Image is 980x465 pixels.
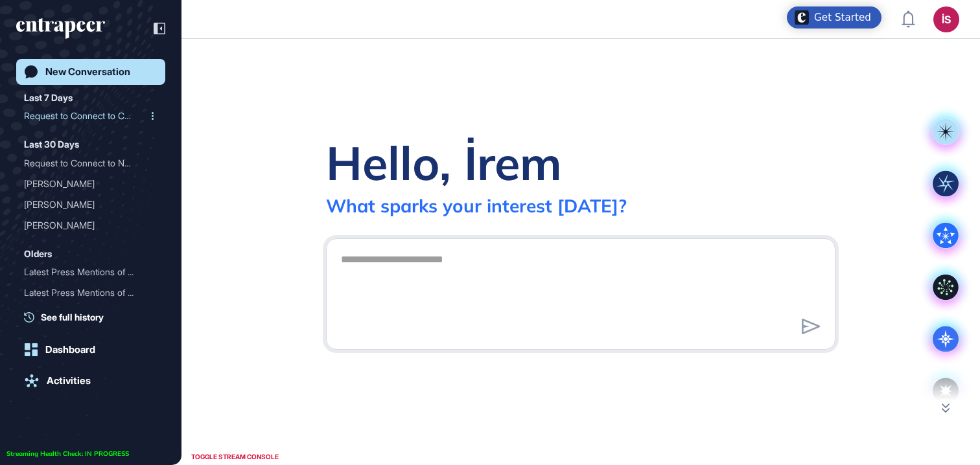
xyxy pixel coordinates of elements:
div: Request to Connect to Cur... [24,106,147,126]
a: Activities [16,368,165,394]
div: Last 30 Days [24,137,79,152]
div: Last 7 Days [24,90,73,106]
div: [PERSON_NAME] [24,174,147,194]
div: Curie [24,215,157,236]
div: Hello, İrem [326,133,562,192]
div: Latest Press Mentions of ... [24,262,147,282]
div: Request to Connect to Nov... [24,153,147,174]
div: Olders [24,246,52,262]
div: entrapeer-logo [16,18,105,39]
div: Latest Press Mentions of ... [24,282,147,303]
div: Activities [47,375,91,387]
div: New Conversation [45,66,130,78]
div: [PERSON_NAME] [24,194,147,215]
a: See full history [24,310,165,324]
div: Dashboard [45,344,95,356]
div: Latest Press Mentions of OpenAI [24,282,157,303]
div: Latest Press Mentions of Open AI [24,262,157,282]
button: İS [933,6,959,32]
div: What sparks your interest [DATE]? [326,194,627,217]
div: Curie [24,174,157,194]
div: Curie [24,194,157,215]
div: Request to Connect to Curie [24,106,157,126]
span: See full history [41,310,104,324]
div: TOGGLE STREAM CONSOLE [188,449,282,465]
img: launcher-image-alternative-text [795,10,809,25]
div: Get Started [814,11,871,24]
a: Dashboard [16,337,165,363]
div: Open Get Started checklist [787,6,881,28]
a: New Conversation [16,59,165,85]
div: Request to Connect to Nova [24,153,157,174]
div: [PERSON_NAME] [24,215,147,236]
